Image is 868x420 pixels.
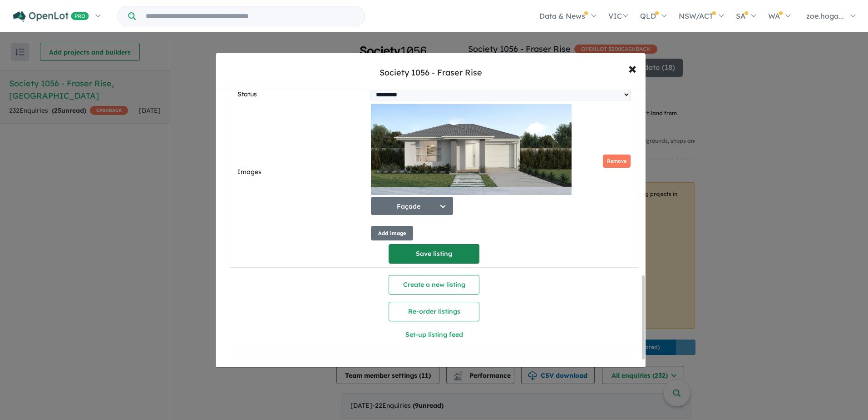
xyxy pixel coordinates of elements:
[806,11,844,20] span: zoe.hoga...
[371,197,453,215] button: Façade
[603,155,631,168] button: Remove
[237,167,367,178] label: Images
[138,6,363,26] input: Try estate name, suburb, builder or developer
[389,275,479,295] button: Create a new listing
[389,244,479,264] button: Save listing
[332,325,536,345] button: Set-up listing feed
[237,89,366,100] label: Status
[371,104,572,195] img: 9k=
[628,58,636,78] span: ×
[371,226,413,241] button: Add image
[380,67,482,79] div: Society 1056 - Fraser Rise
[13,11,89,22] img: Openlot PRO Logo White
[389,302,479,321] button: Re-order listings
